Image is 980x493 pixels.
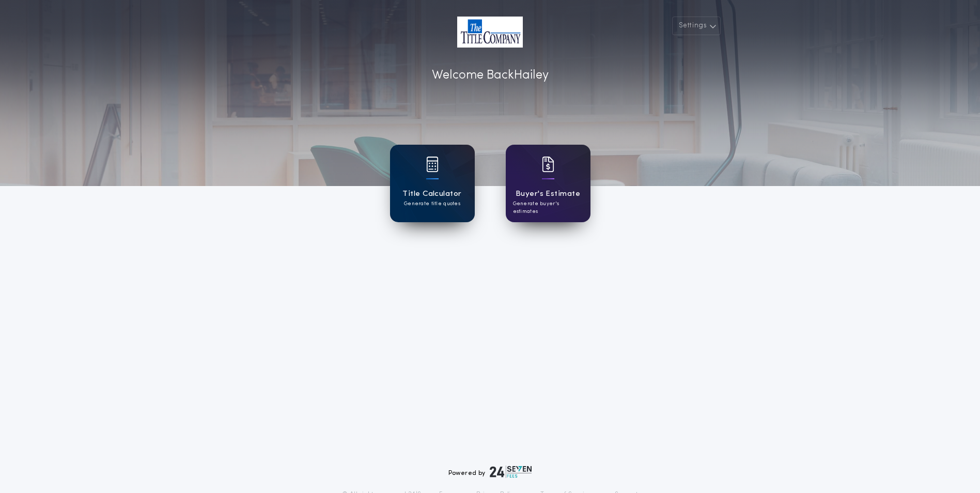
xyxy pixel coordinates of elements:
[404,200,460,208] p: Generate title quotes
[390,145,475,222] a: card iconTitle CalculatorGenerate title quotes
[426,157,439,172] img: card icon
[516,188,580,200] h1: Buyer's Estimate
[432,66,549,85] p: Welcome Back Hailey
[457,17,523,48] img: account-logo
[402,188,461,200] h1: Title Calculator
[506,145,590,222] a: card iconBuyer's EstimateGenerate buyer's estimates
[672,17,721,35] button: Settings
[542,157,554,172] img: card icon
[448,466,532,478] div: Powered by
[513,200,583,215] p: Generate buyer's estimates
[490,466,532,478] img: logo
